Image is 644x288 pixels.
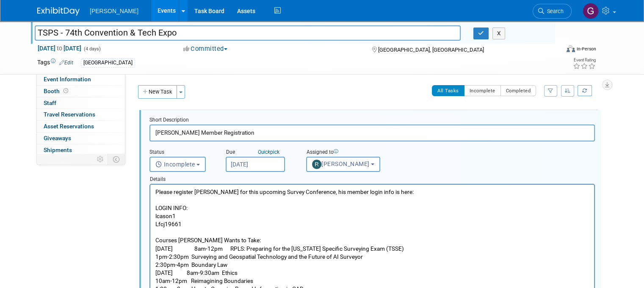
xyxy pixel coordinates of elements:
button: New Task [138,85,177,99]
span: Asset Reservations [44,123,94,130]
a: Giveaways [37,133,125,144]
img: ExhibitDay [37,7,80,16]
div: In-Person [576,46,596,52]
span: Giveaways [44,135,71,141]
button: Committed [180,44,231,53]
div: Status [149,149,213,157]
span: Shipments [44,147,72,153]
button: X [492,28,506,39]
button: [PERSON_NAME] [306,157,380,172]
td: Toggle Event Tabs [108,154,125,165]
a: Event Information [37,74,125,85]
span: to [55,45,64,52]
span: Booth not reserved yet [62,88,70,94]
a: Staff [37,97,125,109]
td: Personalize Event Tab Strip [93,154,108,165]
img: Genee' Mengarelli [583,3,599,19]
span: [GEOGRAPHIC_DATA], [GEOGRAPHIC_DATA] [378,47,484,53]
a: Search [533,4,572,19]
a: Refresh [578,85,592,96]
span: [PERSON_NAME] [312,161,370,167]
img: Format-Inperson.png [567,45,575,52]
button: Incomplete [464,85,501,96]
button: Completed [500,85,536,96]
button: Incomplete [149,157,206,172]
span: (4 days) [83,46,101,52]
input: Due Date [226,157,285,172]
div: Details [149,172,595,184]
span: Staff [44,100,56,106]
span: Travel Reservations [44,111,95,118]
div: Event Rating [573,58,596,62]
td: Tags [37,58,73,68]
span: Booth [44,88,70,94]
a: Booth [37,86,125,97]
div: Event Format [514,44,596,57]
span: Event Information [44,76,91,83]
div: Short Description [149,116,595,125]
a: Asset Reservations [37,121,125,132]
div: Assigned to [306,149,408,157]
a: Quickpick [256,149,281,155]
input: Name of task or a short description [149,125,595,141]
a: Travel Reservations [37,109,125,120]
span: [DATE] [DATE] [37,44,82,52]
a: Edit [59,60,73,66]
span: Search [544,8,564,14]
div: [GEOGRAPHIC_DATA] [81,58,135,67]
button: All Tasks [432,85,464,96]
div: Due [226,149,293,157]
a: Shipments [37,144,125,156]
span: [PERSON_NAME] [90,8,138,14]
span: Incomplete [155,161,195,168]
i: Quick [258,149,270,155]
